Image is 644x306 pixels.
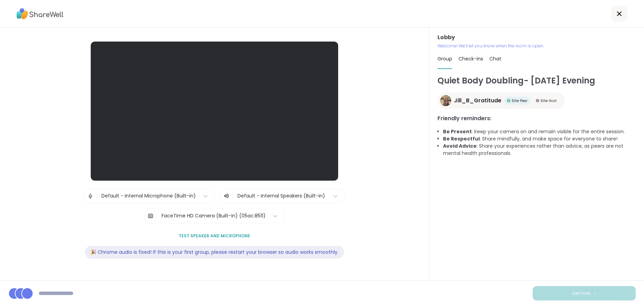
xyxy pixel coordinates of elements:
[593,291,597,295] img: ShareWell Logomark
[541,98,557,103] span: Elite Host
[437,43,636,49] p: Welcome! We’ll let you know when the room is open.
[16,6,64,22] img: ShareWell Logo
[85,246,344,259] div: 🎉 Chrome audio is fixed! If this is your first group, please restart your browser so audio works ...
[176,229,253,243] button: Test speaker and microphone
[533,286,636,301] button: Join now
[101,192,196,200] div: Default - Internal Microphone (Built-in)
[507,99,510,102] img: Elite Peer
[437,114,636,123] h3: Friendly reminders:
[440,95,451,106] img: Jill_B_Gratitude
[458,55,483,62] span: Check-ins
[512,98,528,103] span: Elite Peer
[489,55,501,62] span: Chat
[536,99,539,102] img: Elite Host
[443,128,472,135] b: Be Present
[232,192,234,200] span: |
[443,143,636,157] li: : Share your experiences rather than advice, as peers are not mental health professionals.
[156,209,158,223] span: |
[443,128,636,135] li: : Keep your camera on and remain visible for the entire session.
[437,92,565,109] a: Jill_B_GratitudeJill_B_GratitudeElite PeerElite PeerElite HostElite Host
[443,135,480,142] b: Be Respectful
[437,75,636,87] h1: Quiet Body Doubling- [DATE] Evening
[179,233,250,239] span: Test speaker and microphone
[162,212,266,219] div: FaceTime HD Camera (Built-in) (05ac:8511)
[437,55,452,62] span: Group
[454,97,501,105] span: Jill_B_Gratitude
[96,189,98,203] span: |
[87,189,93,203] img: Microphone
[443,143,477,149] b: Avoid Advice
[571,290,590,296] span: Join now
[443,135,636,143] li: : Share mindfully, and make space for everyone to share!
[437,33,636,42] h3: Lobby
[147,209,154,223] img: Camera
